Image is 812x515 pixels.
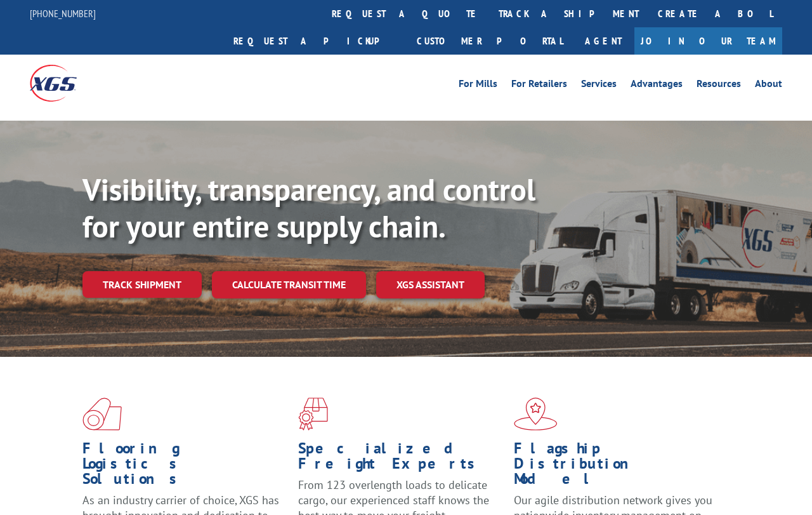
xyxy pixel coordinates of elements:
[298,441,504,478] h1: Specialized Freight Experts
[82,441,289,493] h1: Flooring Logistics Solutions
[514,398,558,431] img: xgs-icon-flagship-distribution-model-red
[459,79,497,93] a: For Mills
[407,27,572,55] a: Customer Portal
[572,27,634,55] a: Agent
[30,7,96,20] a: [PHONE_NUMBER]
[224,27,407,55] a: Request a pickup
[697,79,741,93] a: Resources
[511,79,567,93] a: For Retailers
[82,271,202,298] a: Track shipment
[634,27,782,55] a: Join Our Team
[376,271,485,298] a: XGS ASSISTANT
[514,441,720,493] h1: Flagship Distribution Model
[755,79,782,93] a: About
[298,398,328,431] img: xgs-icon-focused-on-flooring-red
[212,271,366,298] a: Calculate transit time
[581,79,617,93] a: Services
[82,170,535,246] b: Visibility, transparency, and control for your entire supply chain.
[631,79,683,93] a: Advantages
[82,398,122,431] img: xgs-icon-total-supply-chain-intelligence-red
